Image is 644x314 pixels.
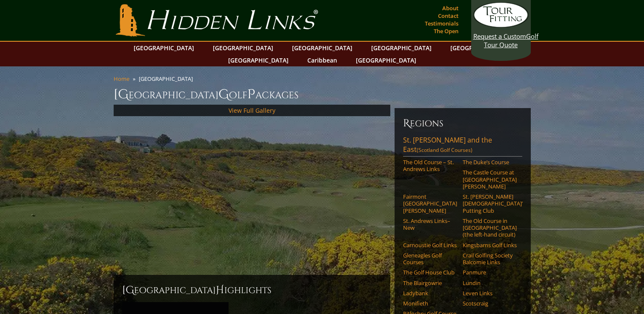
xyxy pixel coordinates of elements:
a: Monifieth [403,300,457,307]
a: The Duke’s Course [463,159,517,166]
a: [GEOGRAPHIC_DATA] [367,42,436,54]
a: Caribbean [303,54,341,66]
a: St. [PERSON_NAME] [DEMOGRAPHIC_DATA]’ Putting Club [463,193,517,214]
a: About [440,2,461,14]
a: Panmure [463,269,517,276]
a: Carnoustie Golf Links [403,242,457,248]
a: [GEOGRAPHIC_DATA] [209,42,278,54]
a: Contact [436,10,461,22]
a: Request a CustomGolf Tour Quote [473,2,529,49]
span: P [247,86,255,103]
span: H [216,283,224,297]
span: (Scotland Golf Courses) [417,146,472,154]
a: [GEOGRAPHIC_DATA] [446,42,515,54]
a: The Old Course in [GEOGRAPHIC_DATA] (the left-hand circuit) [463,217,517,238]
a: The Golf House Club [403,269,457,276]
a: Ladybank [403,290,457,297]
a: Kingsbarns Golf Links [463,242,517,248]
a: The Old Course – St. Andrews Links [403,159,457,173]
a: Fairmont [GEOGRAPHIC_DATA][PERSON_NAME] [403,193,457,214]
a: [GEOGRAPHIC_DATA] [288,42,357,54]
h6: Regions [403,117,522,130]
a: The Blairgowrie [403,280,457,286]
span: G [218,86,229,103]
a: [GEOGRAPHIC_DATA] [129,42,198,54]
a: St. [PERSON_NAME] and the East(Scotland Golf Courses) [403,135,522,157]
span: Request a Custom [473,32,526,40]
a: Lundin [463,280,517,286]
a: Leven Links [463,290,517,297]
a: Crail Golfing Society Balcomie Links [463,252,517,266]
a: View Full Gallery [229,106,275,114]
h2: [GEOGRAPHIC_DATA] ighlights [122,283,382,297]
li: [GEOGRAPHIC_DATA] [139,75,196,83]
a: [GEOGRAPHIC_DATA] [224,54,293,66]
a: Scotscraig [463,300,517,307]
a: The Open [432,25,461,37]
a: St. Andrews Links–New [403,217,457,231]
a: Gleneagles Golf Courses [403,252,457,266]
h1: [GEOGRAPHIC_DATA] olf ackages [114,86,531,103]
a: Home [114,75,129,83]
a: The Castle Course at [GEOGRAPHIC_DATA][PERSON_NAME] [463,169,517,190]
a: [GEOGRAPHIC_DATA] [352,54,421,66]
a: Testimonials [423,17,461,29]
